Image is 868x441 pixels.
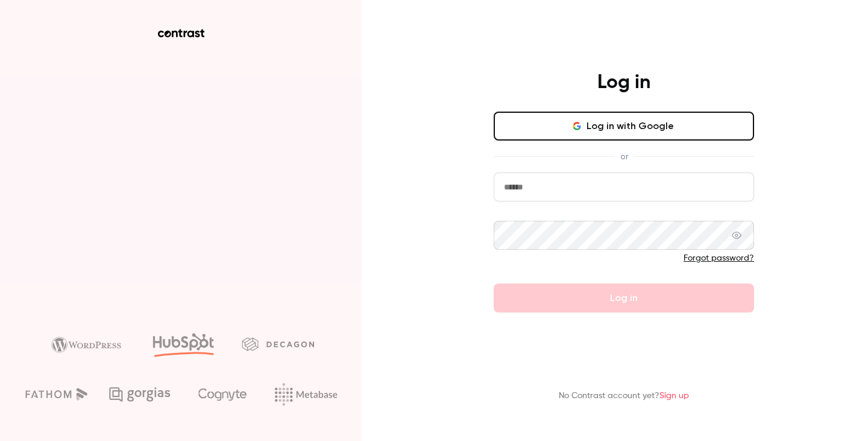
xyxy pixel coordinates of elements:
img: decagon [242,337,314,351]
h4: Log in [597,71,650,95]
span: or [614,150,634,163]
button: Log in with Google [494,112,754,141]
a: Forgot password? [684,254,754,262]
a: Sign up [659,392,689,400]
p: No Contrast account yet? [559,390,689,402]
